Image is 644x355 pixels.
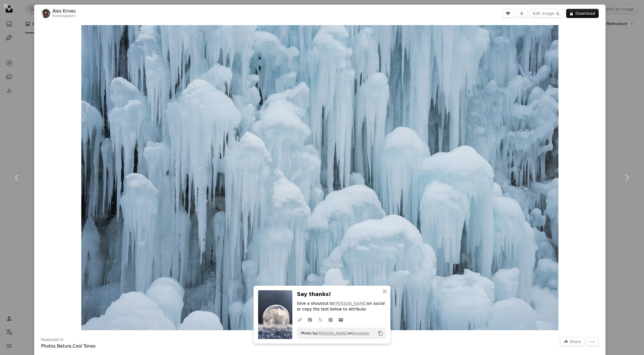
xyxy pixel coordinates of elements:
[297,290,386,298] h3: Say thanks!
[587,337,599,346] button: More Actions
[52,8,77,14] a: Ales Krivec
[502,9,514,18] button: Like
[81,25,559,330] button: Zoom in on this image
[315,314,325,325] a: Share on Twitter
[570,337,581,346] span: Share
[530,9,564,18] button: Edit image
[376,328,385,338] button: Copy to clipboard
[305,314,315,325] a: Share on Facebook
[336,314,346,325] a: Share over email
[71,344,73,349] span: ,
[57,344,71,349] a: Nature
[298,329,370,338] span: Photo by on
[41,337,64,343] h3: Featured in
[41,9,50,18] img: Go to Ales Krivec's profile
[73,344,96,349] a: Cool Tones
[58,14,77,18] a: Unsplash+
[81,25,559,330] img: a large group of ice formations in the snow
[560,337,584,346] button: Share this image
[317,331,348,335] a: [PERSON_NAME]
[566,9,599,18] button: Download
[325,314,336,325] a: Share on Pinterest
[610,150,644,205] a: Next
[516,9,527,18] button: Add to Collection
[41,344,56,349] a: Photos
[353,331,369,335] a: Unsplash
[297,301,386,312] p: Give a shoutout to on social or copy the text below to attribute.
[334,301,367,306] a: [PERSON_NAME]
[56,344,57,349] span: ,
[52,14,77,19] div: For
